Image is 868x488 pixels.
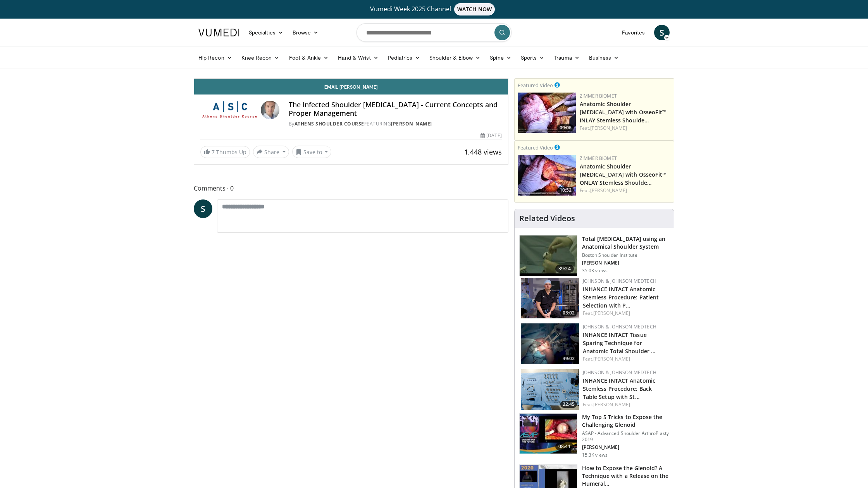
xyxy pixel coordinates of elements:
span: 39:24 [555,265,574,273]
a: Johnson & Johnson MedTech [583,323,656,330]
a: 03:02 [521,278,579,318]
p: 15.3K views [582,452,608,458]
a: 22:45 [521,369,579,410]
span: WATCH NOW [454,3,495,15]
a: INHANCE INTACT Tissue Sparing Technique for Anatomic Total Shoulder … [583,331,656,355]
img: be772085-eebf-4ea1-ae5e-6ff3058a57ae.150x105_q85_crop-smart_upscale.jpg [521,323,579,364]
a: [PERSON_NAME] [590,187,627,194]
a: 10:52 [518,155,576,196]
small: Featured Video [518,82,553,89]
p: [PERSON_NAME] [582,444,669,450]
a: 7 Thumbs Up [200,146,250,158]
a: Knee Recon [237,50,284,65]
h4: The Infected Shoulder [MEDICAL_DATA] - Current Concepts and Proper Management [289,101,502,117]
a: 49:02 [521,323,579,364]
span: 7 [212,148,215,156]
h3: My Top 5 Tricks to Expose the Challenging Glenoid [582,413,669,429]
a: Zimmer Biomet [580,155,617,162]
a: Anatomic Shoulder [MEDICAL_DATA] with OsseoFit™ INLAY Stemless Shoulde… [580,100,667,124]
h3: How to Expose the Glenoid? A Technique with a Release on the Humeral… [582,464,669,488]
a: INHANCE INTACT Anatomic Stemless Procedure: Patient Selection with P… [583,285,659,309]
p: ASAP - Advanced Shoulder ArthroPlasty 2019 [582,430,669,443]
button: Share [253,146,289,158]
div: Feat. [583,310,668,317]
span: 1,448 views [464,147,502,156]
span: 09:06 [557,124,574,131]
a: Shoulder & Elbow [425,50,485,65]
a: INHANCE INTACT Anatomic Stemless Procedure: Back Table Setup with St… [583,377,655,400]
img: 38824_0000_3.png.150x105_q85_crop-smart_upscale.jpg [520,235,577,276]
video-js: Video Player [194,79,508,79]
div: By FEATURING [289,120,502,127]
a: Spine [485,50,516,65]
span: 22:45 [560,401,577,408]
p: [PERSON_NAME] [582,260,669,266]
a: [PERSON_NAME] [593,310,630,316]
a: Johnson & Johnson MedTech [583,278,656,284]
h3: Total [MEDICAL_DATA] using an Anatomical Shoulder System [582,235,669,251]
div: Feat. [580,125,671,132]
img: b61a968a-1fa8-450f-8774-24c9f99181bb.150x105_q85_crop-smart_upscale.jpg [520,414,577,454]
a: [PERSON_NAME] [391,120,432,127]
a: Browse [288,25,324,40]
img: 59d0d6d9-feca-4357-b9cd-4bad2cd35cb6.150x105_q85_crop-smart_upscale.jpg [518,93,576,133]
img: 68921608-6324-4888-87da-a4d0ad613160.150x105_q85_crop-smart_upscale.jpg [518,155,576,196]
span: 10:52 [557,187,574,194]
div: Feat. [583,401,668,408]
div: Feat. [583,356,668,363]
a: Vumedi Week 2025 ChannelWATCH NOW [200,3,668,15]
small: Featured Video [518,144,553,151]
a: Specialties [244,25,288,40]
a: Athens Shoulder Course [294,120,364,127]
img: VuMedi Logo [198,29,239,36]
a: S [654,25,670,40]
img: 5493ac88-9e78-43fb-9cf2-5713838c1a07.png.150x105_q85_crop-smart_upscale.png [521,369,579,410]
a: Foot & Ankle [284,50,334,65]
div: Feat. [580,187,671,194]
input: Search topics, interventions [356,23,511,42]
a: 09:06 [518,93,576,133]
span: 08:41 [555,443,574,450]
a: Pediatrics [383,50,425,65]
a: Favorites [617,25,649,40]
a: Zimmer Biomet [580,93,617,99]
a: Hip Recon [194,50,237,65]
a: [PERSON_NAME] [593,401,630,408]
a: Hand & Wrist [333,50,383,65]
p: Boston Shoulder Institute [582,252,669,258]
a: Trauma [549,50,584,65]
button: Save to [292,146,332,158]
a: [PERSON_NAME] [590,125,627,131]
h4: Related Videos [519,214,575,223]
a: S [194,199,212,218]
a: Sports [516,50,549,65]
a: Anatomic Shoulder [MEDICAL_DATA] with OsseoFit™ ONLAY Stemless Shoulde… [580,163,667,186]
img: 8c9576da-f4c2-4ad1-9140-eee6262daa56.png.150x105_q85_crop-smart_upscale.png [521,278,579,318]
p: 35.0K views [582,268,608,274]
span: 49:02 [560,355,577,362]
a: [PERSON_NAME] [593,356,630,362]
span: 03:02 [560,309,577,316]
a: Business [584,50,624,65]
img: Avatar [261,101,279,119]
a: 39:24 Total [MEDICAL_DATA] using an Anatomical Shoulder System Boston Shoulder Institute [PERSON_... [519,235,669,276]
img: Athens Shoulder Course [200,101,258,119]
a: Johnson & Johnson MedTech [583,369,656,376]
a: 08:41 My Top 5 Tricks to Expose the Challenging Glenoid ASAP - Advanced Shoulder ArthroPlasty 201... [519,413,669,458]
span: Comments 0 [194,183,508,193]
div: [DATE] [480,132,501,139]
a: Email [PERSON_NAME] [194,79,508,95]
